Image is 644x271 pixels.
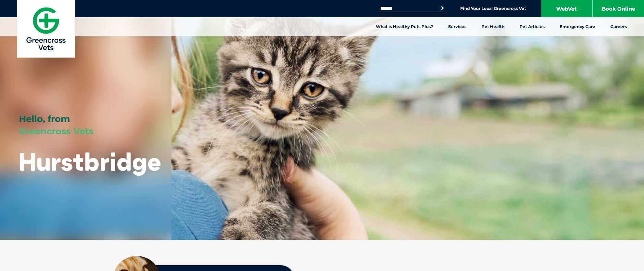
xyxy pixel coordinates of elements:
[19,113,70,124] span: Hello, from
[603,17,634,36] a: Careers
[368,17,441,36] a: What is Healthy Pets Plus?
[441,17,474,36] a: Services
[552,17,603,36] a: Emergency Care
[19,148,162,175] h1: Hurstbridge
[19,126,94,137] span: Greencross Vets
[512,17,552,36] a: Pet Articles
[460,6,526,11] a: Find Your Local Greencross Vet
[439,5,446,12] button: Search
[474,17,512,36] a: Pet Health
